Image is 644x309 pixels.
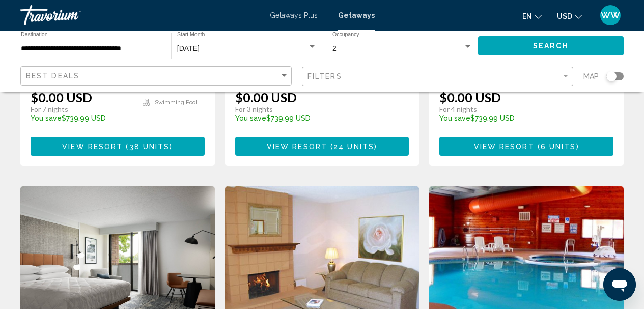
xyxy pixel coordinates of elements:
[123,143,173,151] span: ( )
[235,114,266,122] span: You save
[307,72,342,80] span: Filters
[235,137,409,156] button: View Resort(24 units)
[270,11,318,19] a: Getaways Plus
[557,9,582,23] button: Change currency
[439,105,603,114] p: For 4 nights
[235,114,337,122] p: $739.99 USD
[31,90,92,105] p: $0.00 USD
[597,5,624,26] button: User Menu
[474,143,535,151] span: View Resort
[267,143,327,151] span: View Resort
[557,12,572,20] span: USD
[541,143,576,151] span: 6 units
[26,72,289,80] mat-select: Sort by
[31,105,132,114] p: For 7 nights
[583,69,599,83] span: Map
[20,5,260,25] a: Travorium
[533,42,569,50] span: Search
[235,90,297,105] p: $0.00 USD
[235,105,337,114] p: For 3 nights
[302,66,573,87] button: Filter
[535,143,579,151] span: ( )
[522,9,542,23] button: Change language
[439,114,470,122] span: You save
[327,143,377,151] span: ( )
[26,72,79,80] span: Best Deals
[62,143,123,151] span: View Resort
[439,137,613,156] button: View Resort(6 units)
[31,137,205,156] button: View Resort(38 units)
[439,90,501,105] p: $0.00 USD
[31,114,132,122] p: $739.99 USD
[603,268,636,301] iframe: Button to launch messaging window
[332,44,337,52] span: 2
[478,36,624,55] button: Search
[601,10,620,20] span: WW
[129,143,170,151] span: 38 units
[338,11,375,19] a: Getaways
[31,114,62,122] span: You save
[522,12,532,20] span: en
[155,99,197,106] span: Swimming Pool
[439,114,603,122] p: $739.99 USD
[177,44,200,52] span: [DATE]
[333,143,374,151] span: 24 units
